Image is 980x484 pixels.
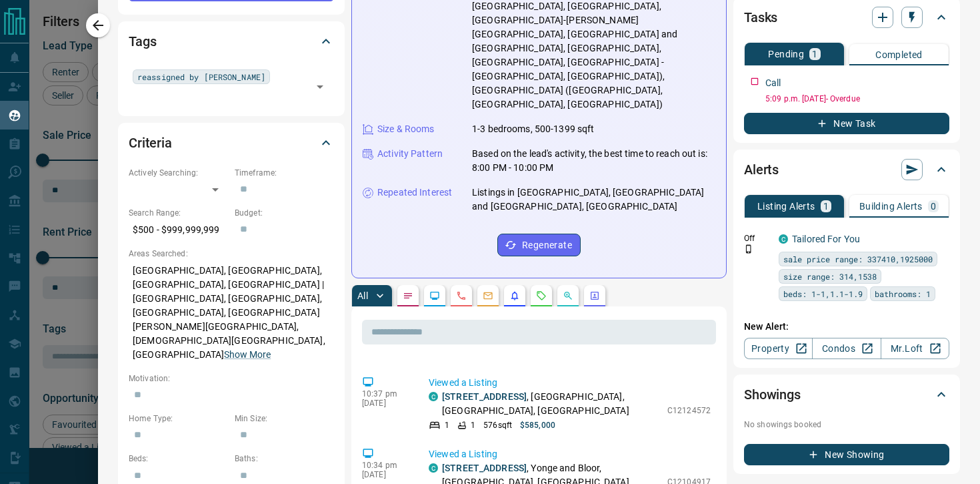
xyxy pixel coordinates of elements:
p: Listing Alerts [757,202,815,211]
p: , [GEOGRAPHIC_DATA], [GEOGRAPHIC_DATA], [GEOGRAPHIC_DATA] [442,390,661,418]
div: Criteria [129,127,334,159]
p: 1 [812,49,817,59]
button: New Showing [744,444,949,465]
span: size range: 314,1538 [783,270,877,283]
p: 1-3 bedrooms, 500-1399 sqft [472,122,595,136]
p: Based on the lead's activity, the best time to reach out is: 8:00 PM - 10:00 PM [472,147,715,175]
p: Listings in [GEOGRAPHIC_DATA], [GEOGRAPHIC_DATA] and [GEOGRAPHIC_DATA], [GEOGRAPHIC_DATA] [472,186,715,214]
svg: Notes [403,290,413,301]
button: Open [311,77,329,96]
p: C12124572 [667,405,711,417]
svg: Emails [483,290,493,301]
p: Min Size: [235,413,334,425]
h2: Criteria [129,132,172,154]
p: Size & Rooms [377,122,435,136]
button: Show More [224,348,271,362]
p: Repeated Interest [377,186,452,200]
div: Alerts [744,154,949,186]
a: Mr.Loft [881,338,949,359]
p: 5:09 p.m. [DATE] - Overdue [765,93,949,105]
div: condos.ca [779,234,788,244]
p: Completed [875,50,923,59]
svg: Calls [456,290,467,301]
span: reassigned by [PERSON_NAME] [137,70,265,83]
div: condos.ca [429,392,438,401]
p: 1 [823,202,829,211]
p: Pending [768,49,804,59]
p: [GEOGRAPHIC_DATA], [GEOGRAPHIC_DATA], [GEOGRAPHIC_DATA], [GEOGRAPHIC_DATA] | [GEOGRAPHIC_DATA], [... [129,260,334,366]
p: Actively Searching: [129,167,228,179]
span: sale price range: 337410,1925000 [783,252,933,266]
p: Motivation: [129,373,334,385]
p: 10:34 pm [362,461,409,470]
span: beds: 1-1,1.1-1.9 [783,287,863,300]
svg: Listing Alerts [509,290,520,301]
p: 1 [471,419,475,431]
div: Showings [744,379,949,411]
a: Property [744,338,813,359]
svg: Lead Browsing Activity [429,290,440,301]
h2: Tags [129,31,156,52]
svg: Requests [536,290,547,301]
p: Budget: [235,207,334,219]
h2: Alerts [744,159,779,180]
a: [STREET_ADDRESS] [442,391,527,402]
div: condos.ca [429,463,438,473]
p: Activity Pattern [377,147,443,161]
p: Building Alerts [859,202,923,211]
svg: Push Notification Only [744,244,753,254]
p: 0 [931,202,936,211]
p: Call [765,76,781,90]
p: $500 - $999,999,999 [129,219,228,241]
svg: Opportunities [563,290,573,301]
p: All [357,291,368,300]
p: New Alert: [744,320,949,334]
button: New Task [744,113,949,134]
p: Viewed a Listing [429,447,711,461]
p: 576 sqft [483,419,512,431]
p: 10:37 pm [362,389,409,399]
a: Condos [812,338,881,359]
button: Regenerate [497,234,581,256]
p: 1 [445,419,449,431]
p: Beds: [129,453,228,465]
p: No showings booked [744,419,949,431]
p: Search Range: [129,207,228,219]
div: Tasks [744,1,949,33]
p: [DATE] [362,470,409,479]
a: [STREET_ADDRESS] [442,463,527,473]
h2: Tasks [744,7,777,28]
span: bathrooms: 1 [875,287,931,300]
div: Tags [129,25,334,57]
p: Baths: [235,453,334,465]
p: $585,000 [520,419,555,431]
p: Areas Searched: [129,248,334,260]
svg: Agent Actions [589,290,600,301]
p: Viewed a Listing [429,376,711,390]
p: Timeframe: [235,167,334,179]
a: Tailored For You [792,234,860,244]
p: Off [744,232,771,244]
p: [DATE] [362,399,409,408]
p: Home Type: [129,413,228,425]
h2: Showings [744,384,801,405]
